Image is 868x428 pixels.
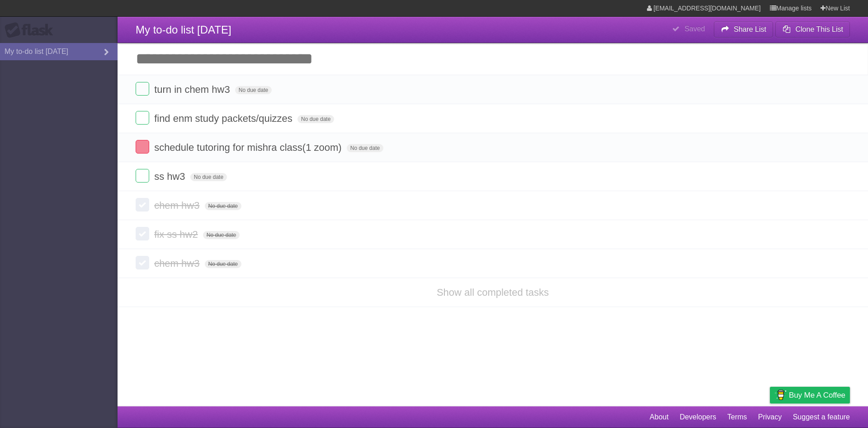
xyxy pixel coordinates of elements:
[679,409,716,426] a: Developers
[190,173,227,181] span: No due date
[684,25,705,33] b: Saved
[154,84,232,95] span: turn in chem hw3
[347,144,383,152] span: No due date
[136,140,149,154] label: Done
[136,82,149,96] label: Done
[203,231,240,239] span: No due date
[297,115,334,123] span: No due date
[789,387,845,403] span: Buy me a coffee
[437,287,549,298] a: Show all completed tasks
[758,409,782,426] a: Privacy
[714,21,774,38] button: Share List
[650,409,669,426] a: About
[136,198,149,212] label: Done
[734,25,766,33] b: Share List
[154,142,344,153] span: schedule tutoring for mishra class(1 zoom)
[154,200,202,211] span: chem hw3
[154,229,200,240] span: fix ss hw2
[136,227,149,240] label: Done
[770,387,850,404] a: Buy me a coffee
[154,113,295,124] span: find enm study packets/quizzes
[774,387,787,403] img: Buy me a coffee
[775,21,850,38] button: Clone This List
[205,260,241,268] span: No due date
[205,202,241,210] span: No due date
[154,171,187,182] span: ss hw3
[136,169,149,183] label: Done
[5,22,59,38] div: Flask
[727,409,747,426] a: Terms
[136,24,231,36] span: My to-do list [DATE]
[793,409,850,426] a: Suggest a feature
[136,256,149,269] label: Done
[154,258,202,269] span: chem hw3
[136,111,149,125] label: Done
[795,25,843,33] b: Clone This List
[235,86,272,94] span: No due date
